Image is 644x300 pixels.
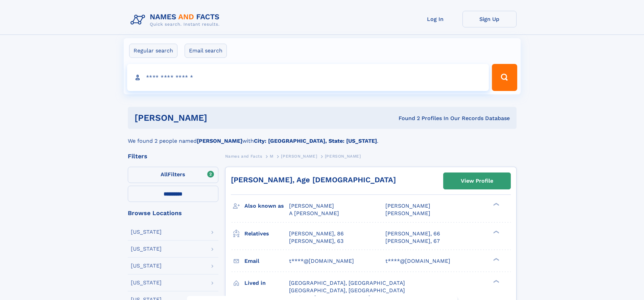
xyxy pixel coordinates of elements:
[444,173,510,189] a: View Profile
[289,210,339,216] span: A [PERSON_NAME]
[325,154,361,159] span: [PERSON_NAME]
[270,154,273,159] span: M
[281,152,317,160] a: [PERSON_NAME]
[131,263,162,269] div: [US_STATE]
[131,229,162,235] div: [US_STATE]
[131,280,162,285] div: [US_STATE]
[492,64,517,91] button: Search Button
[385,210,430,216] span: [PERSON_NAME]
[225,152,262,160] a: Names and Facts
[303,115,510,122] div: Found 2 Profiles In Our Records Database
[231,176,396,184] a: [PERSON_NAME], Age [DEMOGRAPHIC_DATA]
[128,167,218,183] label: Filters
[461,173,493,189] div: View Profile
[289,237,343,245] a: [PERSON_NAME], 63
[281,154,317,159] span: [PERSON_NAME]
[135,114,303,122] h1: [PERSON_NAME]
[127,64,489,91] input: search input
[197,138,242,144] b: [PERSON_NAME]
[129,44,177,58] label: Regular search
[128,210,218,216] div: Browse Locations
[244,200,289,212] h3: Also known as
[128,11,225,29] img: Logo Names and Facts
[254,138,377,144] b: City: [GEOGRAPHIC_DATA], State: [US_STATE]
[289,230,344,237] a: [PERSON_NAME], 86
[128,129,517,145] div: We found 2 people named with .
[131,246,162,252] div: [US_STATE]
[244,277,289,289] h3: Lived in
[270,152,273,160] a: M
[492,279,500,283] div: ❯
[244,228,289,239] h3: Relatives
[492,230,500,234] div: ❯
[408,11,462,27] a: Log In
[128,153,218,159] div: Filters
[185,44,227,58] label: Email search
[492,257,500,261] div: ❯
[289,287,405,294] span: [GEOGRAPHIC_DATA], [GEOGRAPHIC_DATA]
[244,255,289,267] h3: Email
[289,203,334,209] span: [PERSON_NAME]
[161,171,168,178] span: All
[385,230,440,237] a: [PERSON_NAME], 66
[462,11,517,27] a: Sign Up
[385,203,430,209] span: [PERSON_NAME]
[385,237,440,245] a: [PERSON_NAME], 67
[289,280,405,286] span: [GEOGRAPHIC_DATA], [GEOGRAPHIC_DATA]
[492,202,500,207] div: ❯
